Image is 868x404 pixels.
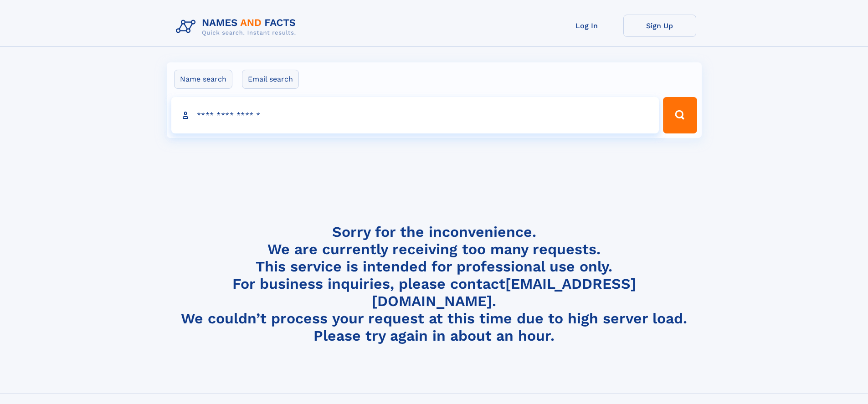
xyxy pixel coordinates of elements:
[242,70,299,89] label: Email search
[172,223,696,345] h4: Sorry for the inconvenience. We are currently receiving too many requests. This service is intend...
[623,15,696,37] a: Sign Up
[663,97,697,133] button: Search Button
[172,15,303,39] img: Logo Names and Facts
[171,97,659,133] input: search input
[372,275,636,310] a: [EMAIL_ADDRESS][DOMAIN_NAME]
[550,15,623,37] a: Log In
[174,70,232,89] label: Name search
